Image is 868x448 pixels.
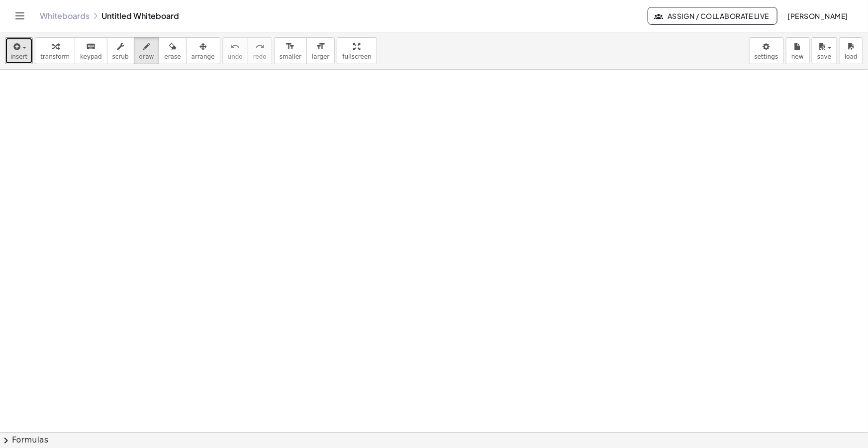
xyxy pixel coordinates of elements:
span: Assign / Collaborate Live [656,11,769,20]
span: draw [139,53,154,60]
span: insert [10,53,27,60]
button: fullscreen [337,37,377,64]
button: format_sizelarger [306,37,335,64]
button: new [786,37,810,64]
span: settings [755,53,778,60]
button: Toggle navigation [12,8,28,24]
button: format_sizesmaller [274,37,307,64]
i: undo [230,41,240,53]
span: keypad [80,53,102,60]
button: load [839,37,863,64]
i: format_size [316,41,325,53]
button: scrub [107,37,134,64]
button: save [812,37,837,64]
i: format_size [286,41,295,53]
span: [PERSON_NAME] [787,11,848,20]
button: erase [159,37,186,64]
i: redo [255,41,265,53]
span: fullscreen [342,53,371,60]
span: new [791,53,804,60]
span: larger [312,53,329,60]
span: redo [253,53,267,60]
span: undo [228,53,243,60]
span: smaller [280,53,301,60]
span: erase [164,53,181,60]
span: arrange [192,53,215,60]
span: save [817,53,831,60]
button: draw [134,37,160,64]
span: scrub [112,53,129,60]
button: settings [749,37,784,64]
button: undoundo [222,37,248,64]
span: transform [40,53,70,60]
button: [PERSON_NAME] [779,7,856,25]
a: Whiteboards [40,11,90,21]
span: load [845,53,858,60]
button: insert [5,37,33,64]
button: arrange [186,37,220,64]
button: redoredo [248,37,272,64]
i: keyboard [86,41,96,53]
button: keyboardkeypad [75,37,107,64]
button: Assign / Collaborate Live [648,7,777,25]
button: transform [35,37,75,64]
